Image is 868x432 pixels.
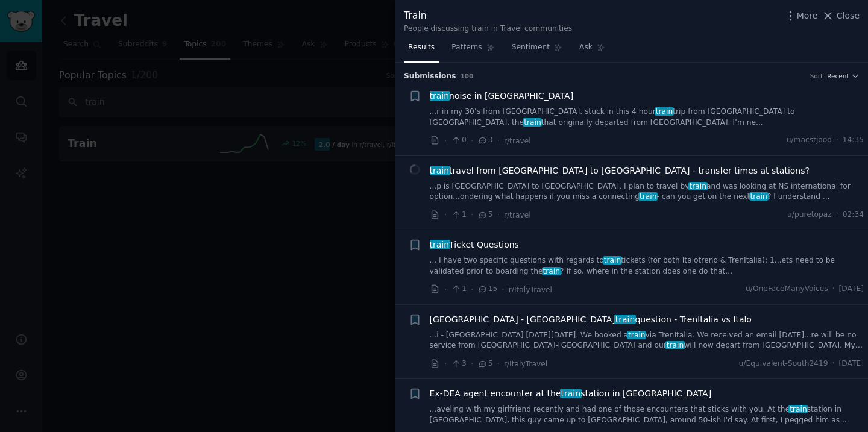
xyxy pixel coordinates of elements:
[429,91,450,101] span: train
[560,389,582,398] span: train
[512,42,550,53] span: Sentiment
[477,135,492,146] span: 3
[788,405,808,413] span: train
[579,42,593,53] span: Ask
[739,358,828,369] span: u/Equivalent-South2419
[638,192,658,201] span: train
[843,135,864,146] span: 14:35
[477,210,492,221] span: 5
[627,331,646,339] span: train
[836,210,838,221] span: ·
[430,107,864,128] a: ...r in my 30’s from [GEOGRAPHIC_DATA], stuck in this 4 hourtraintrip from [GEOGRAPHIC_DATA] to [...
[451,284,466,295] span: 1
[471,357,473,370] span: ·
[430,90,574,102] span: noise in [GEOGRAPHIC_DATA]
[797,10,818,22] span: More
[444,357,447,370] span: ·
[451,358,466,369] span: 3
[832,284,835,295] span: ·
[746,284,828,295] span: u/OneFaceManyVoices
[542,267,561,275] span: train
[502,283,504,296] span: ·
[655,107,674,116] span: train
[429,240,450,249] span: train
[477,284,497,295] span: 15
[504,360,547,368] span: r/ItalyTravel
[827,72,849,80] span: Recent
[822,10,860,22] button: Close
[810,72,823,80] div: Sort
[430,164,810,177] a: traintravel from [GEOGRAPHIC_DATA] to [GEOGRAPHIC_DATA] - transfer times at stations?
[504,137,531,145] span: r/travel
[430,181,864,202] a: ...p is [GEOGRAPHIC_DATA] to [GEOGRAPHIC_DATA]. I plan to travel bytrainand was looking at NS int...
[408,42,435,53] span: Results
[430,313,752,326] a: [GEOGRAPHIC_DATA] - [GEOGRAPHIC_DATA]trainquestion - TrenItalia vs Italo
[614,315,636,324] span: train
[461,72,474,80] span: 100
[504,211,531,219] span: r/travel
[787,210,832,221] span: u/puretopaz
[451,42,482,53] span: Patterns
[832,358,835,369] span: ·
[447,38,498,63] a: Patterns
[444,208,447,221] span: ·
[471,134,473,147] span: ·
[827,72,860,80] button: Recent
[603,256,622,265] span: train
[444,134,447,147] span: ·
[665,341,685,349] span: train
[430,313,752,326] span: [GEOGRAPHIC_DATA] - [GEOGRAPHIC_DATA] question - TrenItalia vs Italo
[444,283,447,296] span: ·
[477,358,492,369] span: 5
[497,357,500,370] span: ·
[430,239,519,251] span: Ticket Questions
[451,210,466,221] span: 1
[508,38,567,63] a: Sentiment
[497,208,500,221] span: ·
[839,284,864,295] span: [DATE]
[451,135,466,146] span: 0
[839,358,864,369] span: [DATE]
[430,330,864,351] a: ...i - [GEOGRAPHIC_DATA] [DATE][DATE]. We booked atrainvia TrenItalia. We received an email [DATE...
[843,210,864,221] span: 02:34
[471,208,473,221] span: ·
[404,8,572,23] div: Train
[430,164,810,177] span: travel from [GEOGRAPHIC_DATA] to [GEOGRAPHIC_DATA] - transfer times at stations?
[836,135,838,146] span: ·
[688,182,708,190] span: train
[784,10,818,22] button: More
[429,166,450,175] span: train
[509,286,552,294] span: r/ItalyTravel
[497,134,500,147] span: ·
[430,255,864,277] a: ... I have two specific questions with regards totraintickets (for both Italotreno & TrenItalia):...
[404,71,456,82] span: Submission s
[787,135,832,146] span: u/macstjooo
[575,38,609,63] a: Ask
[430,239,519,251] a: trainTicket Questions
[430,387,712,400] span: Ex-DEA agent encounter at the station in [GEOGRAPHIC_DATA]
[523,118,542,127] span: train
[430,90,574,102] a: trainnoise in [GEOGRAPHIC_DATA]
[404,38,439,63] a: Results
[404,23,572,34] div: People discussing train in Travel communities
[749,192,769,201] span: train
[837,10,860,22] span: Close
[430,387,712,400] a: Ex-DEA agent encounter at thetrainstation in [GEOGRAPHIC_DATA]
[430,404,864,425] a: ...aveling with my girlfriend recently and had one of those encounters that sticks with you. At t...
[471,283,473,296] span: ·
